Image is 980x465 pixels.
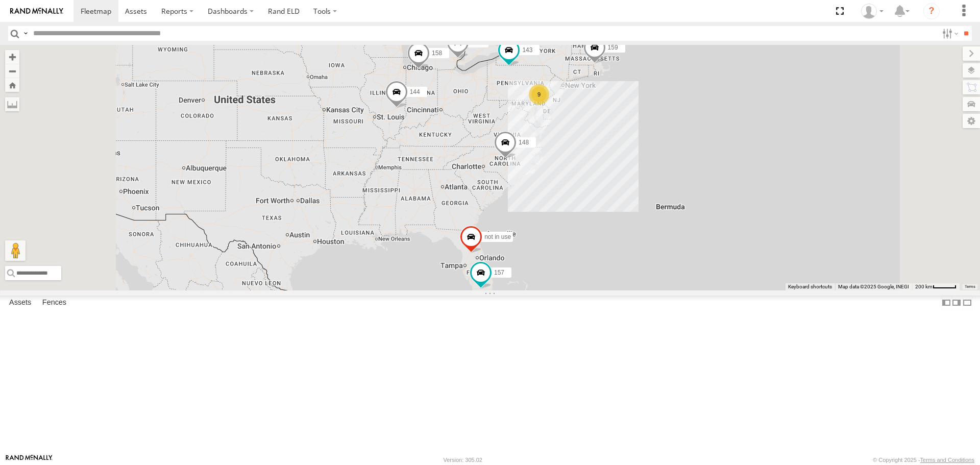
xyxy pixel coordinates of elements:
span: 144 [410,89,420,96]
i: ? [923,3,940,19]
label: Fences [37,296,71,310]
div: © Copyright 2025 - [873,457,974,463]
span: 148 [519,139,529,146]
button: Zoom out [5,64,19,78]
span: Map data ©2025 Google, INEGI [838,284,909,289]
label: Measure [5,97,19,111]
span: 200 km [915,284,933,289]
button: Drag Pegman onto the map to open Street View [5,240,26,261]
button: Map Scale: 200 km per 43 pixels [912,283,960,290]
span: 157 [494,269,504,276]
a: Terms and Conditions [920,457,974,463]
label: Hide Summary Table [962,296,972,310]
a: Visit our Website [6,455,53,465]
img: rand-logo.svg [10,8,63,15]
label: Assets [4,296,36,310]
div: 9 [529,84,549,105]
span: 158 [432,50,442,57]
div: Version: 305.02 [444,457,482,463]
button: Keyboard shortcuts [788,283,832,290]
button: Zoom in [5,50,19,64]
span: not in use [484,234,511,241]
a: Terms [965,284,975,288]
button: Zoom Home [5,78,19,92]
span: 143 [522,46,532,54]
div: Larry Kelly [857,4,887,19]
label: Map Settings [963,114,980,128]
label: Search Filter Options [938,26,960,41]
label: Dock Summary Table to the Left [941,296,951,310]
label: Search Query [21,26,30,41]
span: 159 [608,44,618,52]
label: Dock Summary Table to the Right [951,296,962,310]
